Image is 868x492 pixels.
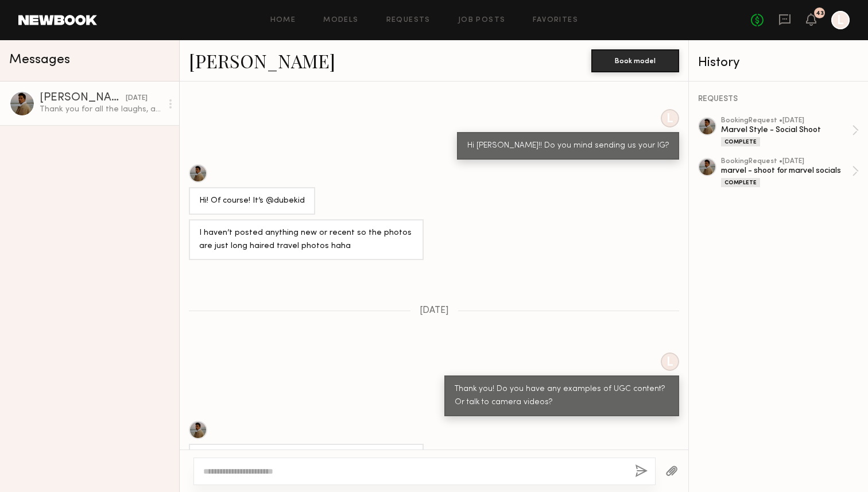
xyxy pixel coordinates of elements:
a: [PERSON_NAME] [189,48,335,73]
div: History [698,56,859,69]
div: 43 [816,10,824,17]
div: REQUESTS [698,95,859,103]
a: Home [270,17,296,24]
a: Favorites [533,17,578,24]
a: Requests [386,17,431,24]
div: Hi [PERSON_NAME]!! Do you mind sending us your IG? [467,140,669,153]
div: Thank you! Do you have any examples of UGC content? Or talk to camera videos? [455,383,669,409]
div: [DATE] [126,93,148,104]
div: Hi! Of course! It’s @dubekid [199,195,305,208]
a: L [831,11,850,29]
button: Book model [591,49,679,72]
div: booking Request • [DATE] [721,158,852,165]
a: bookingRequest •[DATE]Marvel Style - Social ShootComplete [721,117,859,146]
a: Models [323,17,358,24]
div: Marvel Style - Social Shoot [721,125,852,135]
div: Thank you for all the laughs, at me and with me. [40,104,162,115]
div: marvel - shoot for marvel socials [721,165,852,176]
div: Complete [721,178,760,187]
div: Complete [721,137,760,146]
a: Book model [591,55,679,65]
div: [PERSON_NAME] [40,92,126,104]
span: [DATE] [420,306,449,316]
div: I haven’t posted anything new or recent so the photos are just long haired travel photos haha [199,227,413,253]
a: Job Posts [458,17,506,24]
div: booking Request • [DATE] [721,117,852,125]
a: bookingRequest •[DATE]marvel - shoot for marvel socialsComplete [721,158,859,187]
span: Messages [9,53,70,67]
